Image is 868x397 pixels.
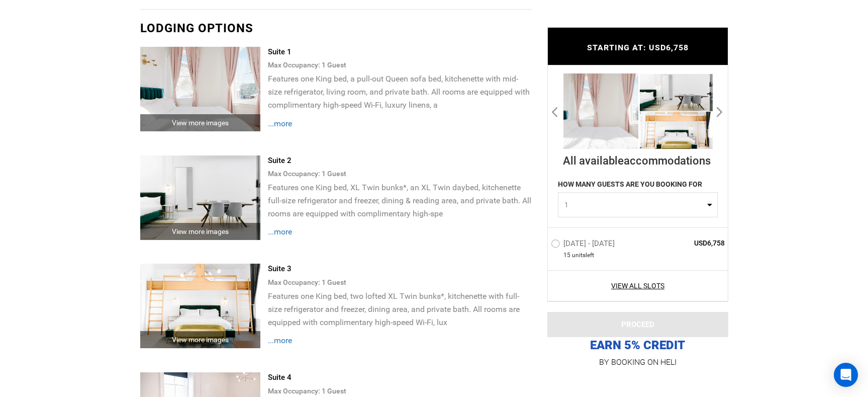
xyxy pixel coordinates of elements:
[268,372,532,383] div: Suite 4
[547,312,728,337] button: PROCEED
[624,154,711,167] span: accommodations
[140,47,261,131] img: 1de13873d75027991796b830b2f6f773.jpeg
[564,200,705,210] span: 1
[268,275,532,290] div: Max Occupancy: 1 Guest
[640,112,714,149] img: 4453e78145fa57a4ba414da96796a5c9.jpeg
[640,74,714,111] img: 74311de6bf7a177b43bd33efb781dc79.jpeg
[268,119,292,128] span: ...more
[547,355,728,369] p: BY BOOKING ON HELI
[551,281,725,291] a: View All Slots
[563,149,713,169] div: All available
[558,180,702,193] label: HOW MANY GUESTS ARE YOU BOOKING FOR
[563,252,570,260] span: 15
[140,20,532,37] div: Lodging options
[140,264,261,348] img: 4453e78145fa57a4ba414da96796a5c9.jpeg
[140,114,261,131] div: View more images
[583,252,586,260] span: s
[652,239,725,249] span: USD6,758
[551,240,617,252] label: [DATE] - [DATE]
[140,331,261,348] div: View more images
[268,264,532,274] div: Suite 3
[268,72,532,112] p: Features one King bed, a pull-out Queen sofa bed, kitchenette with mid-size refrigerator, living ...
[268,336,292,345] span: ...more
[587,43,689,52] span: STARTING AT: USD6,758
[563,73,638,149] img: 1de13873d75027991796b830b2f6f773.jpeg
[572,252,594,260] span: unit left
[140,223,261,240] div: View more images
[268,155,532,166] div: Suite 2
[268,181,532,220] p: Features one King bed, XL Twin bunks*, an XL Twin daybed, kitchenette full-size refrigerator and ...
[834,363,858,387] div: Open Intercom Messenger
[715,103,725,119] button: Next
[550,103,560,119] button: Previous
[268,166,532,181] div: Max Occupancy: 1 Guest
[558,193,718,218] button: 1
[268,47,532,57] div: Suite 1
[268,290,532,329] p: Features one King bed, two lofted XL Twin bunks*, kitchenette with full-size refrigerator and fre...
[268,57,532,72] div: Max Occupancy: 1 Guest
[268,227,292,236] span: ...more
[140,155,261,240] img: 74311de6bf7a177b43bd33efb781dc79.jpeg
